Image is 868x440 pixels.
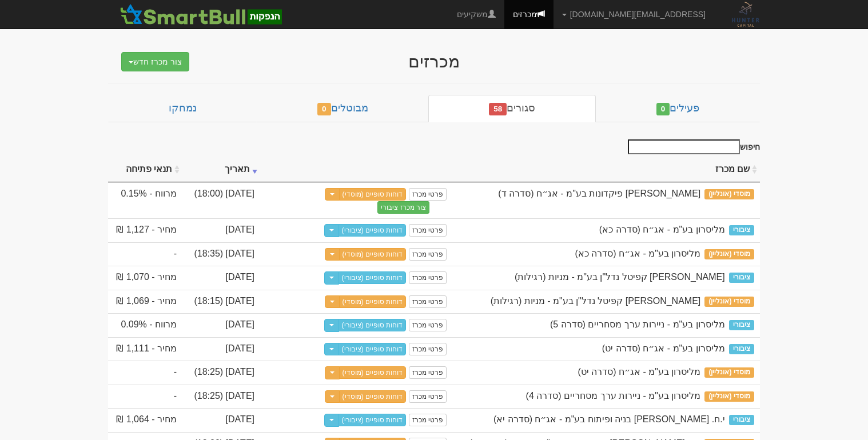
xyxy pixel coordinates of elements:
a: פעילים [596,95,760,122]
td: [DATE] (18:25) [182,361,260,385]
td: - [108,385,182,409]
a: פרטי מכרז [409,224,447,237]
span: מוסדי (אונליין) [704,189,754,199]
span: ציבורי [729,273,754,283]
a: פרטי מכרז [409,366,447,379]
span: סלע קפיטל נדל"ן בע"מ - מניות (רגילות) [491,296,701,306]
span: ציבורי [729,415,754,425]
a: דוחות סופיים (ציבורי) [339,224,407,237]
td: [DATE] (18:00) [182,182,260,219]
input: חיפוש [628,139,740,154]
td: [DATE] (18:15) [182,290,260,314]
a: דוחות סופיים (ציבורי) [339,271,407,284]
span: אביעד פיקדונות בע"מ - אג״ח (סדרה ד) [498,189,700,198]
a: פרטי מכרז [409,343,447,355]
a: דוחות סופיים (מוסדי) [339,188,407,201]
span: מליסרון בע"מ - ניירות ערך מסחריים (סדרה 5) [550,319,725,329]
span: 0 [656,103,670,115]
span: ציבורי [729,320,754,330]
a: נמחקו [108,95,257,122]
span: מליסרון בע"מ - ניירות ערך מסחריים (סדרה 4) [526,391,701,401]
label: חיפוש [624,139,760,154]
a: דוחות סופיים (ציבורי) [339,343,407,355]
span: מליסרון בע"מ - אג״ח (סדרה יט) [602,343,725,353]
td: מחיר - 1,069 ₪ [108,290,182,314]
a: פרטי מכרז [409,319,447,331]
td: [DATE] [182,313,260,337]
td: מחיר - 1,064 ₪ [108,408,182,432]
button: צור מכרז חדש [121,52,189,71]
a: פרטי מכרז [409,414,447,426]
span: י.ח. דמרי בניה ופיתוח בע"מ - אג״ח (סדרה יא) [493,414,725,424]
a: דוחות סופיים (ציבורי) [339,319,407,331]
a: דוחות סופיים (מוסדי) [339,366,407,379]
a: דוחות סופיים (ציבורי) [339,414,407,426]
a: פרטי מכרז [409,390,447,403]
td: [DATE] [182,266,260,290]
span: מוסדי (אונליין) [704,367,754,378]
th: תאריך : activate to sort column ascending [182,157,260,182]
img: SmartBull Logo [117,3,285,26]
td: - [108,361,182,385]
td: - [108,242,182,266]
a: דוחות סופיים (מוסדי) [339,295,407,308]
span: מליסרון בע"מ - אג״ח (סדרה יט) [578,367,700,377]
button: צור מכרז ציבורי [377,201,429,214]
span: 0 [317,103,331,115]
span: סלע קפיטל נדל"ן בע"מ - מניות (רגילות) [515,272,725,282]
span: מליסרון בע"מ - אג״ח (סדרה כא) [599,225,725,234]
td: מחיר - 1,070 ₪ [108,266,182,290]
a: פרטי מכרז [409,271,447,284]
td: [DATE] (18:25) [182,385,260,409]
span: מוסדי (אונליין) [704,249,754,259]
span: 58 [489,103,507,115]
a: סגורים [428,95,596,122]
span: ציבורי [729,225,754,235]
td: [DATE] [182,337,260,361]
span: מוסדי (אונליין) [704,297,754,307]
a: מבוטלים [257,95,428,122]
span: מליסרון בע"מ - אג״ח (סדרה כא) [575,249,700,258]
div: מכרזים [211,52,657,71]
a: פרטי מכרז [409,188,447,201]
td: מחיר - 1,127 ₪ [108,218,182,242]
td: מחיר - 1,111 ₪ [108,337,182,361]
td: מרווח - 0.15% [108,182,182,219]
a: פרטי מכרז [409,295,447,308]
th: שם מכרז : activate to sort column ascending [452,157,760,182]
a: דוחות סופיים (מוסדי) [339,248,407,261]
td: [DATE] [182,408,260,432]
td: מרווח - 0.09% [108,313,182,337]
th: תנאי פתיחה : activate to sort column ascending [108,157,182,182]
td: [DATE] (18:35) [182,242,260,266]
span: ציבורי [729,344,754,354]
td: [DATE] [182,218,260,242]
span: מוסדי (אונליין) [704,391,754,402]
a: פרטי מכרז [409,248,447,261]
a: דוחות סופיים (מוסדי) [339,390,407,403]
